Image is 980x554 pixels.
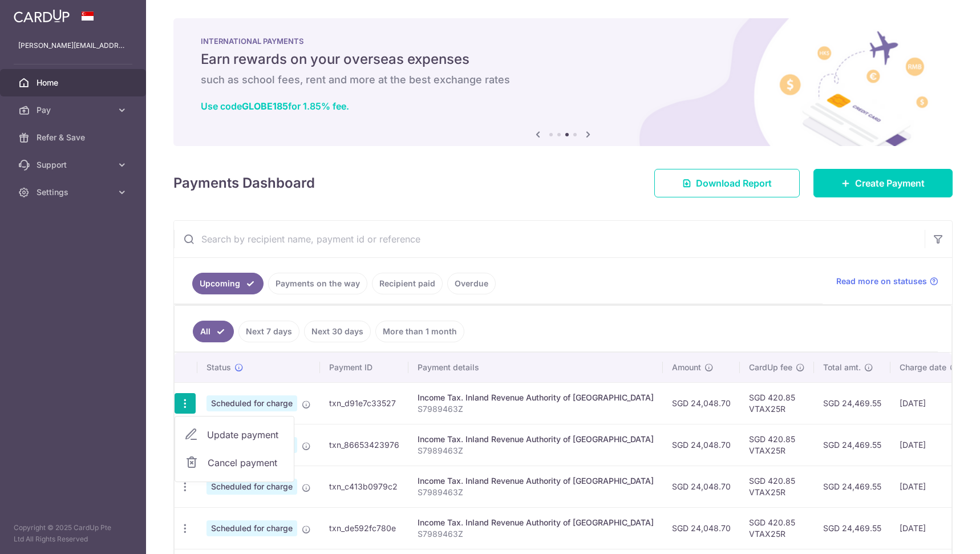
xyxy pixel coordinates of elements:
a: Next 30 days [304,321,371,342]
span: Scheduled for charge [206,520,297,536]
span: Scheduled for charge [206,395,297,411]
td: SGD 24,048.70 [663,466,740,507]
img: International Payment Banner [173,18,953,146]
b: GLOBE185 [242,100,288,112]
p: [PERSON_NAME][EMAIL_ADDRESS][PERSON_NAME][DOMAIN_NAME] [18,40,128,51]
td: SGD 420.85 VTAX25R [740,424,814,466]
span: Amount [672,362,701,373]
div: Income Tax. Inland Revenue Authority of [GEOGRAPHIC_DATA] [418,517,654,528]
p: INTERNATIONAL PAYMENTS [201,37,925,46]
td: SGD 24,048.70 [663,507,740,549]
td: SGD 24,048.70 [663,424,740,466]
td: SGD 420.85 VTAX25R [740,382,814,424]
a: Overdue [447,273,496,294]
td: txn_d91e7c33527 [320,382,408,424]
span: Scheduled for charge [206,479,297,495]
td: txn_86653423976 [320,424,408,466]
a: Download Report [654,169,800,197]
span: Support [37,159,112,171]
p: S7989463Z [418,528,654,540]
div: Income Tax. Inland Revenue Authority of [GEOGRAPHIC_DATA] [418,434,654,445]
div: Income Tax. Inland Revenue Authority of [GEOGRAPHIC_DATA] [418,475,654,487]
div: Income Tax. Inland Revenue Authority of [GEOGRAPHIC_DATA] [418,392,654,403]
span: Home [37,77,112,88]
p: S7989463Z [418,445,654,456]
span: Status [206,362,231,373]
a: Use codeGLOBE185for 1.85% fee. [201,100,349,112]
a: Next 7 days [238,321,299,342]
a: More than 1 month [375,321,464,342]
a: Recipient paid [372,273,443,294]
span: Settings [37,187,112,198]
td: SGD 24,048.70 [663,382,740,424]
span: Refer & Save [37,132,112,143]
td: txn_c413b0979c2 [320,466,408,507]
h4: Payments Dashboard [173,173,315,193]
h5: Earn rewards on your overseas expenses [201,50,925,68]
span: Pay [37,104,112,116]
td: txn_de592fc780e [320,507,408,549]
h6: such as school fees, rent and more at the best exchange rates [201,73,925,87]
span: Create Payment [855,176,925,190]
a: Payments on the way [268,273,367,294]
th: Payment details [408,353,663,382]
span: CardUp fee [749,362,792,373]
td: SGD 420.85 VTAX25R [740,466,814,507]
iframe: Trouvez des informations supplémentaires ici [767,228,980,554]
img: CardUp [14,9,70,23]
input: Search by recipient name, payment id or reference [174,221,925,257]
span: Download Report [696,176,772,190]
p: S7989463Z [418,487,654,498]
a: All [193,321,234,342]
td: SGD 420.85 VTAX25R [740,507,814,549]
a: Upcoming [192,273,264,294]
p: S7989463Z [418,403,654,415]
th: Payment ID [320,353,408,382]
a: Create Payment [813,169,953,197]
